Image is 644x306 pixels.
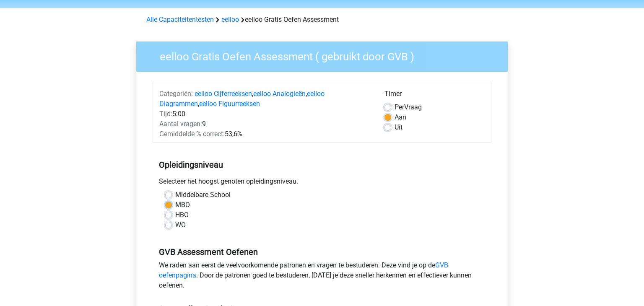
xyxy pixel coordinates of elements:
div: We raden aan eerst de veelvoorkomende patronen en vragen te bestuderen. Deze vind je op de . Door... [153,260,491,294]
div: , , , [153,89,378,109]
label: Middelbare School [175,190,231,200]
label: HBO [175,210,189,220]
div: Selecteer het hoogst genoten opleidingsniveau. [153,176,491,190]
label: Vraag [395,102,422,112]
div: 9 [153,119,378,129]
label: MBO [175,200,190,210]
div: 5:00 [153,109,378,119]
label: Uit [395,122,402,132]
span: Aantal vragen: [159,120,202,128]
a: eelloo [221,16,239,23]
a: Alle Capaciteitentesten [146,16,214,23]
div: Timer [384,89,485,102]
a: eelloo Analogieën [253,90,306,98]
span: Tijd: [159,110,172,118]
h5: Opleidingsniveau [159,156,485,173]
span: Per [395,103,404,111]
label: Aan [395,112,406,122]
div: 53,6% [153,129,378,139]
label: WO [175,220,186,230]
a: eelloo Figuurreeksen [199,100,260,108]
span: Categoriën: [159,90,193,98]
h5: GVB Assessment Oefenen [159,247,485,257]
span: Gemiddelde % correct: [159,130,225,138]
div: eelloo Gratis Oefen Assessment [143,15,501,25]
h3: eelloo Gratis Oefen Assessment ( gebruikt door GVB ) [150,47,501,63]
a: eelloo Cijferreeksen [195,90,252,98]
